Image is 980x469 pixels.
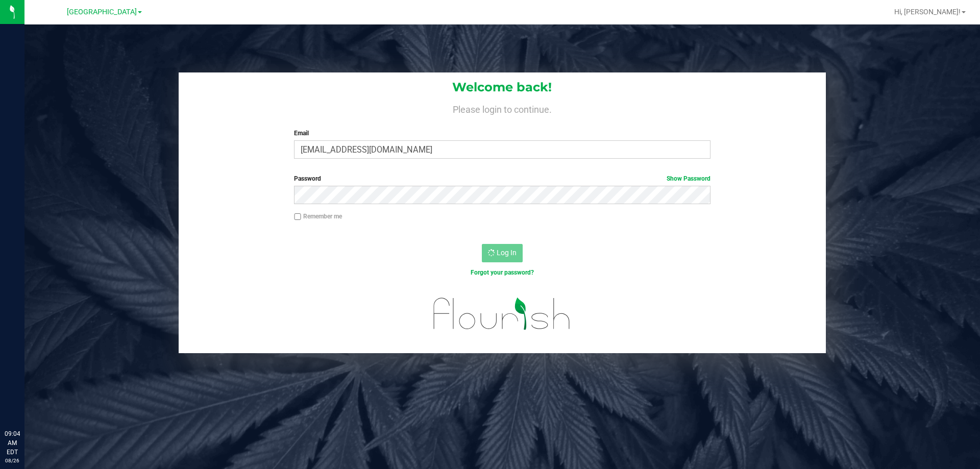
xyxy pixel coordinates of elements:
[294,175,321,182] span: Password
[179,102,826,114] h4: Please login to continue.
[294,129,710,138] label: Email
[471,269,534,276] a: Forgot your password?
[421,288,583,340] img: flourish_logo.svg
[5,429,20,457] p: 09:04 AM EDT
[5,457,20,464] p: 08/26
[294,213,301,220] input: Remember me
[482,244,523,262] button: Log In
[67,8,137,16] span: [GEOGRAPHIC_DATA]
[497,249,517,257] span: Log In
[667,175,710,182] a: Show Password
[894,8,961,16] span: Hi, [PERSON_NAME]!
[294,212,342,221] label: Remember me
[179,81,826,94] h1: Welcome back!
